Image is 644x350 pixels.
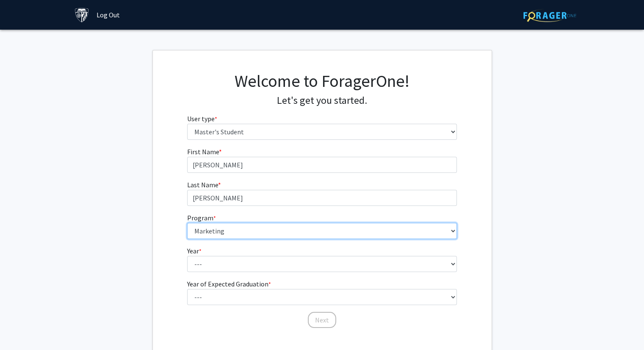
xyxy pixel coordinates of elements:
[6,312,36,344] iframe: Chat
[187,213,216,223] label: Program
[187,147,219,156] span: First Name
[75,8,89,22] img: Johns Hopkins University Logo
[187,71,457,91] h1: Welcome to ForagerOne!
[187,94,457,107] h4: Let's get you started.
[187,181,218,189] span: Last Name
[308,312,336,328] button: Next
[187,279,271,289] label: Year of Expected Graduation
[187,114,217,124] label: User type
[523,9,576,22] img: ForagerOne Logo
[187,246,202,256] label: Year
